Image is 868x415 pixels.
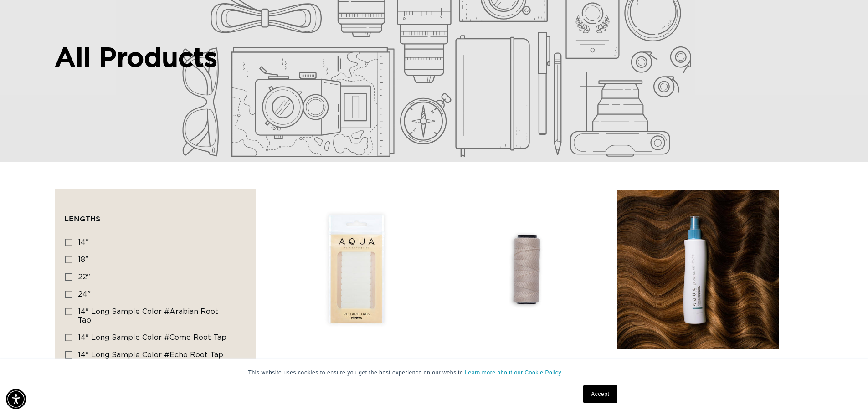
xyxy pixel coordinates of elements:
[78,291,91,298] span: 24"
[64,199,247,231] summary: Lengths (0 selected)
[78,239,89,246] span: 14"
[55,41,260,73] h2: All Products
[64,215,100,223] span: Lengths
[78,308,218,323] span: 14" Long Sample Color #Arabian Root Tap
[583,385,617,403] a: Accept
[78,351,223,359] span: 14" Long Sample Color #Echo Root Tap
[465,369,563,376] a: Learn more about our Cookie Policy.
[248,369,620,377] p: This website uses cookies to ensure you get the best experience on our website.
[78,256,88,263] span: 18"
[78,273,90,281] span: 22"
[78,334,226,341] span: 14" Long Sample Color #Como Root Tap
[6,389,26,409] div: Accessibility Menu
